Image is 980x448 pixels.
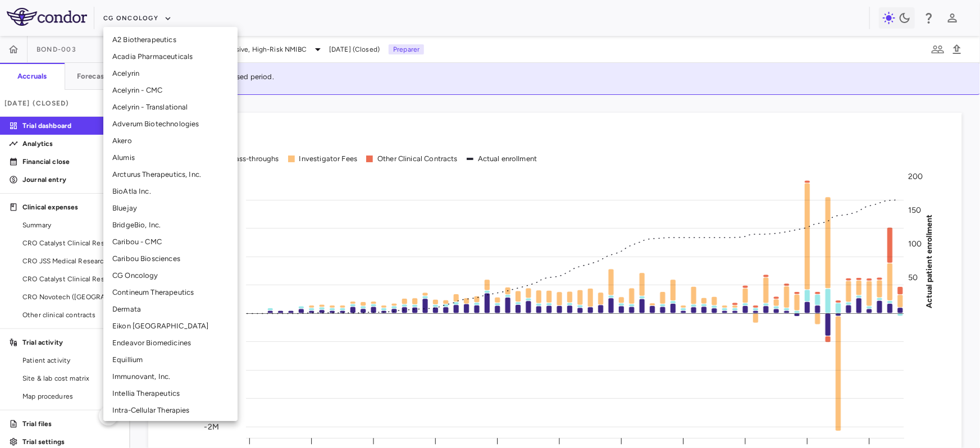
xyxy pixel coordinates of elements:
li: Endeavor Biomedicines [103,335,238,351]
li: Intra-Cellular Therapies [103,402,238,419]
li: Intellia Therapeutics [103,385,238,402]
li: Acelyrin [103,65,238,82]
li: A2 Biotherapeutics [103,31,238,48]
li: Akero [103,132,238,149]
li: Adverum Biotechnologies [103,116,238,132]
li: Immunovant, Inc. [103,368,238,385]
li: Alumis [103,149,238,166]
li: BioAtla Inc. [103,183,238,200]
li: Caribou - CMC [103,234,238,250]
li: Dermata [103,301,238,318]
li: Acelyrin - CMC [103,82,238,99]
li: IntraBio [103,419,238,436]
li: CG Oncology [103,267,238,284]
li: Caribou Biosciences [103,250,238,267]
li: Acadia Pharmaceuticals [103,48,238,65]
li: BridgeBio, Inc. [103,217,238,234]
li: Arcturus Therapeutics, Inc. [103,166,238,183]
li: Equillium [103,351,238,368]
li: Contineum Therapeutics [103,284,238,301]
li: Acelyrin - Translational [103,99,238,116]
li: Bluejay [103,200,238,217]
li: Eikon [GEOGRAPHIC_DATA] [103,318,238,335]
